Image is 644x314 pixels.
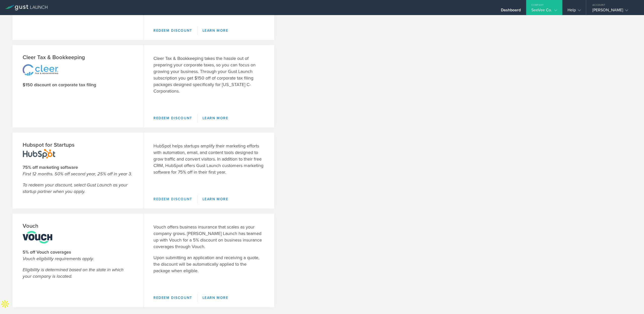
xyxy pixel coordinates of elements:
p: HubSpot helps startups amplify their marketing efforts with automation, email, and content tools ... [153,143,264,175]
a: Redeem Discount [153,114,197,123]
img: vouch-logo [23,230,52,244]
div: Dashboard [501,8,521,15]
img: hubspot-logo [18,149,60,159]
a: Learn More [197,294,233,302]
a: Redeem Discount [153,195,197,204]
em: Eligibility is determined based on the state in which your company is located. [23,267,124,279]
p: Upon submitting an application and receiving a quote, the discount will be automatically applied ... [153,254,264,274]
a: Learn More [197,114,233,123]
a: Redeem Discount [153,294,197,302]
a: Redeem Discount [153,26,197,35]
p: Vouch offers business insurance that scales as your company grows. [PERSON_NAME] Launch has teame... [153,224,264,250]
h2: Hubspot for Startups [23,141,133,149]
a: Learn More [197,26,233,35]
a: Learn More [197,195,233,204]
h2: Cleer Tax & Bookkeeping [23,54,133,61]
div: SeeVee Co. [531,8,557,15]
em: First 12 months. 50% off second year, 25% off in year 3. [23,171,132,177]
em: Vouch eligibility requirements apply. [23,256,94,261]
strong: $150 discount on corporate tax filing [23,82,96,88]
div: Help [568,8,581,15]
em: To redeem your discount, select Gust Launch as your startup partner when you apply. [23,182,128,194]
p: Cleer Tax & Bookkeeping takes the hassle out of preparing your corporate taxes, so you can focus ... [153,55,264,94]
strong: 5% off Vouch coverages [23,249,71,255]
iframe: Chat Widget [619,290,644,314]
strong: 75% off marketing software [23,165,78,170]
h2: Vouch [23,222,133,230]
div: [PERSON_NAME] [592,8,635,15]
img: cleer-logo [23,57,58,83]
